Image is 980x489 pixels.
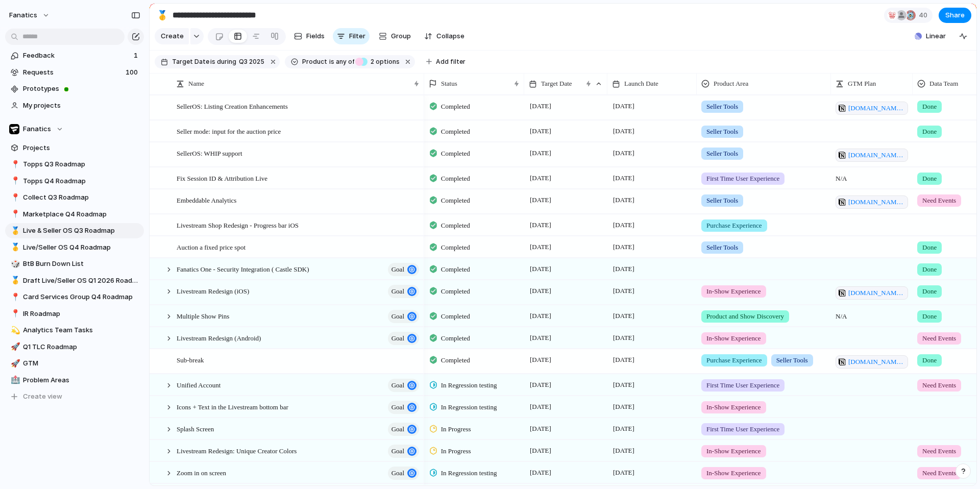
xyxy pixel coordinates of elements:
[9,192,19,203] button: 📍
[610,125,637,137] span: [DATE]
[441,264,470,275] span: Completed
[11,374,18,386] div: 🏥
[327,56,356,67] button: isany of
[5,356,144,371] a: 🚀GTM
[5,190,144,205] div: 📍Collect Q3 Roadmap
[441,402,497,412] span: In Regression testing
[5,174,144,189] a: 📍Topps Q4 Roadmap
[374,28,416,44] button: Group
[441,380,497,390] span: In Regression testing
[911,29,950,44] button: Linear
[922,174,937,184] span: Done
[177,354,204,365] span: Sub-break
[922,264,937,275] span: Done
[329,57,334,66] span: is
[11,275,18,286] div: 🥇
[5,373,144,388] a: 🏥Problem Areas
[848,103,905,113] span: [DOMAIN_NAME][URL]
[9,176,19,186] button: 📍
[161,31,184,41] span: Create
[836,149,908,162] a: [DOMAIN_NAME][URL]
[177,125,281,137] span: Seller mode: input for the auction price
[177,310,229,322] span: Multiple Show Pins
[23,342,140,352] span: Q1 TLC Roadmap
[177,147,242,159] span: SellerOS: WHIP support
[237,56,266,67] button: Q3 2025
[333,28,370,44] button: Filter
[11,341,18,353] div: 🚀
[11,258,18,270] div: 🎲
[5,323,144,338] a: 💫Analytics Team Tasks
[922,333,956,344] span: Need Events
[157,8,168,22] div: 🥇
[441,79,457,89] span: Status
[706,424,779,434] span: First Time User Experience
[5,289,144,305] a: 📍Card Services Group Q4 Roadmap
[706,333,761,344] span: In-Show Experience
[23,259,140,269] span: BtB Burn Down List
[23,192,140,203] span: Collect Q3 Roadmap
[23,226,140,236] span: Live & Seller OS Q3 Roadmap
[391,331,404,346] span: goal
[527,423,554,435] span: [DATE]
[9,325,19,335] button: 💫
[610,332,637,344] span: [DATE]
[706,446,761,456] span: In-Show Experience
[367,58,376,65] span: 2
[527,401,554,413] span: [DATE]
[706,102,738,112] span: Seller Tools
[714,79,748,89] span: Product Area
[177,467,226,478] span: Zoom in on screen
[922,127,937,137] span: Done
[391,378,404,393] span: goal
[831,168,912,184] span: N/A
[610,241,637,253] span: [DATE]
[706,195,738,206] span: Seller Tools
[610,379,637,391] span: [DATE]
[706,149,738,159] span: Seller Tools
[610,147,637,159] span: [DATE]
[706,468,761,478] span: In-Show Experience
[388,445,419,458] button: goal
[177,285,249,297] span: Livestream Redesign (iOS)
[388,401,419,414] button: goal
[436,31,464,41] span: Collapse
[11,159,18,170] div: 📍
[5,256,144,272] div: 🎲BtB Burn Down List
[9,159,19,169] button: 📍
[23,84,140,94] span: Prototypes
[527,354,554,366] span: [DATE]
[9,309,19,319] button: 📍
[441,242,470,253] span: Completed
[388,285,419,298] button: goal
[922,195,956,206] span: Need Events
[610,263,637,275] span: [DATE]
[5,48,144,63] a: Feedback1
[5,98,144,113] a: My projects
[527,379,554,391] span: [DATE]
[441,286,470,297] span: Completed
[5,157,144,172] a: 📍Topps Q3 Roadmap
[527,310,554,322] span: [DATE]
[9,375,19,385] button: 🏥
[23,159,140,169] span: Topps Q3 Roadmap
[527,100,554,112] span: [DATE]
[11,291,18,303] div: 📍
[349,31,365,41] span: Filter
[23,143,140,153] span: Projects
[9,259,19,269] button: 🎲
[391,466,404,480] span: goal
[134,51,140,61] span: 1
[9,10,37,20] span: fanatics
[5,140,144,156] a: Projects
[5,223,144,238] div: 🥇Live & Seller OS Q3 Roadmap
[527,194,554,206] span: [DATE]
[420,28,469,44] button: Collapse
[922,380,956,390] span: Need Events
[836,286,908,300] a: [DOMAIN_NAME][URL]
[239,57,264,66] span: Q3 2025
[706,221,762,231] span: Purchase Experience
[706,402,761,412] span: In-Show Experience
[5,273,144,288] a: 🥇Draft Live/Seller OS Q1 2026 Roadmap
